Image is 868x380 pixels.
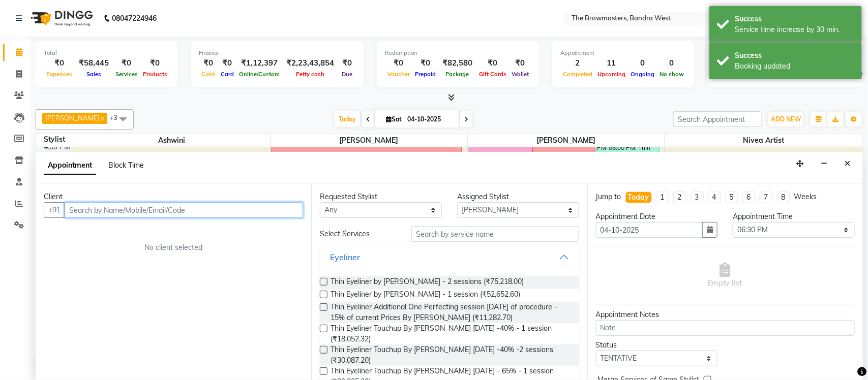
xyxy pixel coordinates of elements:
div: ₹0 [509,57,531,69]
div: Booking updated [735,61,854,72]
span: Thin Eyeliner Touchup By [PERSON_NAME] [DATE] -40% - 1 session (₹18,052.32) [331,323,571,344]
span: Sales [84,71,104,78]
div: ₹0 [385,57,412,69]
li: 8 [777,192,790,203]
input: Search Appointment [673,111,762,127]
span: Petty cash [293,71,327,78]
div: Status [596,340,718,351]
b: 08047224946 [112,4,157,33]
span: Package [443,71,472,78]
a: x [100,114,104,122]
li: 7 [760,192,773,203]
input: yyyy-mm-dd [596,222,703,238]
span: Services [113,71,140,78]
span: No show [657,71,686,78]
li: 4 [708,192,721,203]
div: Appointment Time [733,211,855,222]
button: ADD NEW [768,112,803,126]
span: Voucher [385,71,412,78]
li: 3 [691,192,704,203]
li: 1 [656,192,669,203]
div: Appointment Notes [596,309,855,320]
div: ₹0 [140,57,170,69]
div: No client selected [68,242,279,253]
input: 2025-10-04 [404,112,455,127]
div: Success [735,50,854,61]
span: Gift Cards [476,71,509,78]
span: Upcoming [595,71,628,78]
div: Finance [199,49,356,57]
button: Eyeliner [324,248,575,266]
div: 2 [560,57,595,69]
div: ₹0 [412,57,438,69]
span: [PERSON_NAME] [45,114,100,122]
span: Expenses [44,71,75,78]
div: ₹0 [44,57,75,69]
li: 5 [725,192,738,203]
span: Thin Eyeliner Additional One Perfecting session [DATE] of procedure - 15% of current Prices By [P... [331,302,571,323]
span: +3 [109,113,125,121]
div: ₹0 [218,57,236,69]
div: Success [735,14,854,24]
img: logo [26,4,96,33]
div: Today [628,192,649,203]
div: Appointment Date [596,211,718,222]
span: Due [339,71,355,78]
span: [PERSON_NAME] [468,134,665,147]
div: Total [44,49,170,57]
div: ₹0 [476,57,509,69]
li: 2 [673,192,686,203]
div: 4:00 PM [42,142,73,152]
div: ₹58,445 [75,57,113,69]
button: +91 [44,202,65,218]
div: ₹82,580 [438,57,476,69]
div: ₹0 [113,57,140,69]
div: 0 [657,57,686,69]
div: Service time increase by 30 min. [735,24,854,35]
span: Wallet [509,71,531,78]
span: ADD NEW [771,115,801,123]
li: 6 [742,192,756,203]
div: Eyeliner [330,251,360,263]
div: Select Services [312,229,404,239]
div: Client [44,192,303,202]
div: ₹0 [338,57,356,69]
span: Thin Eyeliner by [PERSON_NAME] - 1 session (₹52,652.60) [331,289,520,302]
div: Appointment [560,49,686,57]
span: Ashwini [73,134,270,147]
div: ₹0 [199,57,218,69]
div: Stylist [36,134,73,145]
span: [PERSON_NAME] [271,134,467,147]
button: Close [840,156,855,172]
div: ₹2,23,43,854 [282,57,338,69]
div: Redemption [385,49,531,57]
span: Thin Eyeliner by [PERSON_NAME] - 2 sessions (₹75,218.00) [331,276,524,289]
div: Jump to [596,192,621,202]
span: Ongoing [628,71,657,78]
span: Card [218,71,236,78]
input: Search by Name/Mobile/Email/Code [65,202,303,218]
span: Block Time [108,161,144,170]
span: Online/Custom [236,71,282,78]
span: Prepaid [412,71,438,78]
div: Requested Stylist [320,192,442,202]
span: Appointment [44,156,96,175]
span: Completed [560,71,595,78]
span: Thin Eyeliner Touchup By [PERSON_NAME] [DATE] -40% -2 sessions (₹30,087.20) [331,344,571,366]
span: Nivea Artist [665,134,862,147]
div: Assigned Stylist [457,192,579,202]
span: Products [140,71,170,78]
div: 11 [595,57,628,69]
input: Search by service name [411,226,579,242]
span: Empty list [708,263,742,289]
div: 0 [628,57,657,69]
div: ₹1,12,397 [236,57,282,69]
div: Weeks [794,192,817,202]
span: Sat [383,115,404,123]
span: Today [335,111,360,127]
span: Cash [199,71,218,78]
